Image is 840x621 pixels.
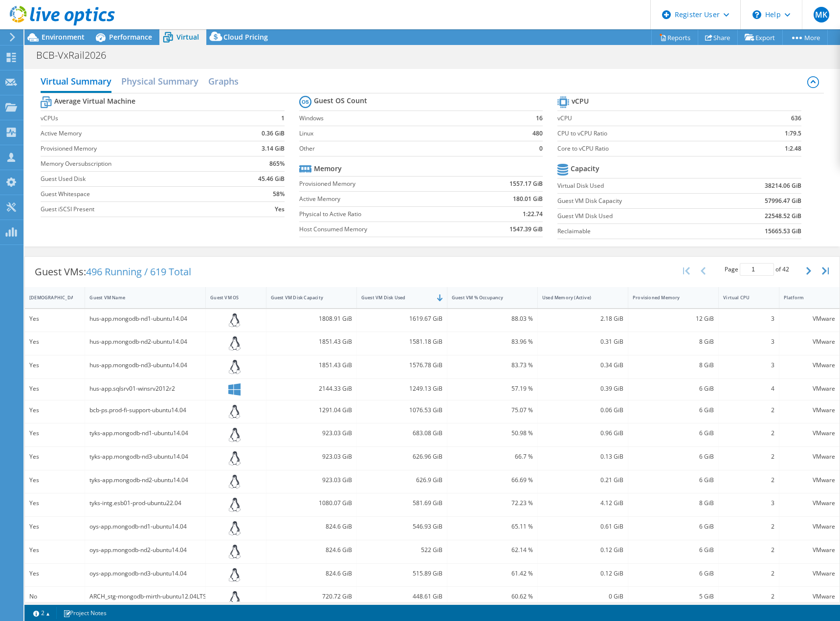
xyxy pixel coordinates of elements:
[785,129,801,138] b: 1:79.5
[269,159,285,169] b: 865%
[89,405,201,416] div: bcb-ps.prod-fi-support-ubuntu14.04
[271,336,352,347] div: 1851.43 GiB
[784,545,835,555] div: VMware
[752,10,761,19] svg: \n
[26,607,57,619] a: 2
[41,204,231,214] label: Guest iSCSI Present
[452,568,533,579] div: 61.42 %
[784,360,835,371] div: VMware
[765,181,801,191] b: 38214.06 GiB
[109,32,152,42] span: Performance
[273,189,285,199] b: 58%
[557,226,717,236] label: Reclaimable
[542,428,623,439] div: 0.96 GiB
[633,521,714,532] div: 6 GiB
[572,96,589,106] b: vCPU
[177,32,199,42] span: Virtual
[56,607,113,619] a: Project Notes
[271,294,340,301] div: Guest VM Disk Capacity
[361,405,442,416] div: 1076.53 GiB
[571,164,599,174] b: Capacity
[452,591,533,602] div: 60.62 %
[89,336,201,347] div: hus-app.mongodb-nd2-ubuntu14.04
[29,521,80,532] div: Yes
[723,475,774,486] div: 2
[41,189,231,199] label: Guest Whitespace
[361,383,442,394] div: 1249.13 GiB
[784,568,835,579] div: VMware
[723,360,774,371] div: 3
[723,591,774,602] div: 2
[513,194,543,204] b: 180.01 GiB
[89,475,201,486] div: tyks-app.mongodb-nd2-ubuntu14.04
[784,294,823,301] div: Platform
[89,360,201,371] div: hus-app.mongodb-nd3-ubuntu14.04
[557,181,717,191] label: Virtual Disk Used
[271,383,352,394] div: 2144.33 GiB
[29,428,80,439] div: Yes
[452,405,533,416] div: 75.07 %
[542,405,623,416] div: 0.06 GiB
[633,498,714,509] div: 8 GiB
[633,568,714,579] div: 6 GiB
[532,129,543,138] b: 480
[361,545,442,555] div: 522 GiB
[208,71,239,91] h2: Graphs
[542,313,623,324] div: 2.18 GiB
[281,113,285,123] b: 1
[361,498,442,509] div: 581.69 GiB
[42,32,85,42] span: Environment
[314,96,367,106] b: Guest OS Count
[557,129,746,138] label: CPU to vCPU Ratio
[782,265,789,273] span: 42
[54,96,135,106] b: Average Virtual Machine
[723,294,762,301] div: Virtual CPU
[698,30,738,45] a: Share
[723,498,774,509] div: 3
[452,294,521,301] div: Guest VM % Occupancy
[452,383,533,394] div: 57.19 %
[542,336,623,347] div: 0.31 GiB
[784,451,835,462] div: VMware
[89,521,201,532] div: oys-app.mongodb-nd1-ubuntu14.04
[651,30,698,45] a: Reports
[765,226,801,236] b: 15665.53 GiB
[536,113,543,123] b: 16
[542,360,623,371] div: 0.34 GiB
[89,428,201,439] div: tyks-app.mongodb-nd1-ubuntu14.04
[41,113,231,123] label: vCPUs
[299,113,511,123] label: Windows
[633,336,714,347] div: 8 GiB
[557,113,746,123] label: vCPU
[557,211,717,221] label: Guest VM Disk Used
[299,144,511,154] label: Other
[41,129,231,138] label: Active Memory
[557,144,746,154] label: Core to vCPU Ratio
[271,591,352,602] div: 720.72 GiB
[542,451,623,462] div: 0.13 GiB
[633,405,714,416] div: 6 GiB
[41,174,231,184] label: Guest Used Disk
[765,211,801,221] b: 22548.52 GiB
[299,209,466,219] label: Physical to Active Ratio
[452,313,533,324] div: 88.03 %
[361,360,442,371] div: 1576.78 GiB
[314,164,342,174] b: Memory
[633,383,714,394] div: 6 GiB
[737,30,783,45] a: Export
[29,383,80,394] div: Yes
[723,405,774,416] div: 2
[41,159,231,169] label: Memory Oversubscription
[25,257,201,287] div: Guest VMs:
[740,263,774,276] input: jump to page
[29,591,80,602] div: No
[299,179,466,189] label: Provisioned Memory
[361,313,442,324] div: 1619.67 GiB
[121,71,199,91] h2: Physical Summary
[299,129,511,138] label: Linux
[29,451,80,462] div: Yes
[258,174,285,184] b: 45.46 GiB
[784,498,835,509] div: VMware
[271,521,352,532] div: 824.6 GiB
[361,591,442,602] div: 448.61 GiB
